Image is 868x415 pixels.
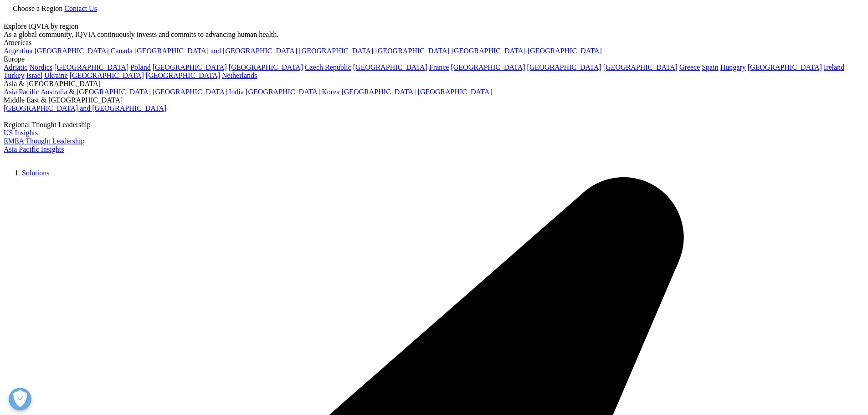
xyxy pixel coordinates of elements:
a: Argentina [4,47,33,55]
a: Ukraine [44,72,68,79]
a: [GEOGRAPHIC_DATA] [35,47,109,55]
a: Czech Republic [305,63,351,71]
a: India [229,88,244,96]
a: [GEOGRAPHIC_DATA] [70,72,144,79]
a: [GEOGRAPHIC_DATA] [54,63,128,71]
div: As a global community, IQVIA continuously invests and commits to advancing human health. [4,31,864,39]
a: Contact Us [64,5,97,12]
div: Europe [4,55,864,63]
a: [GEOGRAPHIC_DATA] and [GEOGRAPHIC_DATA] [134,47,297,55]
span: Choose a Region [13,5,62,12]
a: [GEOGRAPHIC_DATA] [528,47,602,55]
a: [GEOGRAPHIC_DATA] [341,88,416,96]
a: [GEOGRAPHIC_DATA] [299,47,373,55]
a: Israel [26,72,43,79]
a: [GEOGRAPHIC_DATA] [246,88,320,96]
a: Nordics [29,63,52,71]
a: Turkey [4,72,25,79]
div: Explore IQVIA by region [4,22,864,31]
a: Australia & [GEOGRAPHIC_DATA] [41,88,151,96]
a: Canada [111,47,133,55]
a: Adriatic [4,63,27,71]
a: Asia Pacific [4,88,39,96]
a: France [429,63,449,71]
div: Asia & [GEOGRAPHIC_DATA] [4,80,864,88]
button: Open Preferences [9,388,31,410]
a: [GEOGRAPHIC_DATA] [452,47,526,55]
a: [GEOGRAPHIC_DATA] [527,63,601,71]
div: Middle East & [GEOGRAPHIC_DATA] [4,96,864,104]
a: Ireland [824,63,844,71]
div: Americas [4,39,864,47]
a: [GEOGRAPHIC_DATA] [748,63,822,71]
a: [GEOGRAPHIC_DATA] [451,63,525,71]
a: [GEOGRAPHIC_DATA] [418,88,492,96]
a: [GEOGRAPHIC_DATA] [375,47,449,55]
a: Poland [130,63,150,71]
a: [GEOGRAPHIC_DATA] [146,72,220,79]
a: [GEOGRAPHIC_DATA] [603,63,678,71]
a: Hungary [720,63,746,71]
a: [GEOGRAPHIC_DATA] [353,63,427,71]
a: Korea [322,88,339,96]
a: Asia Pacific Insights [4,145,64,153]
a: [GEOGRAPHIC_DATA] [153,88,227,96]
a: EMEA Thought Leadership [4,137,84,145]
a: Netherlands [222,72,257,79]
a: US Insights [4,129,38,137]
div: Regional Thought Leadership [4,121,864,129]
a: [GEOGRAPHIC_DATA] [153,63,227,71]
a: [GEOGRAPHIC_DATA] [229,63,303,71]
a: Spain [702,63,718,71]
a: Solutions [22,169,49,177]
a: Greece [679,63,700,71]
a: [GEOGRAPHIC_DATA] and [GEOGRAPHIC_DATA] [4,104,166,112]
